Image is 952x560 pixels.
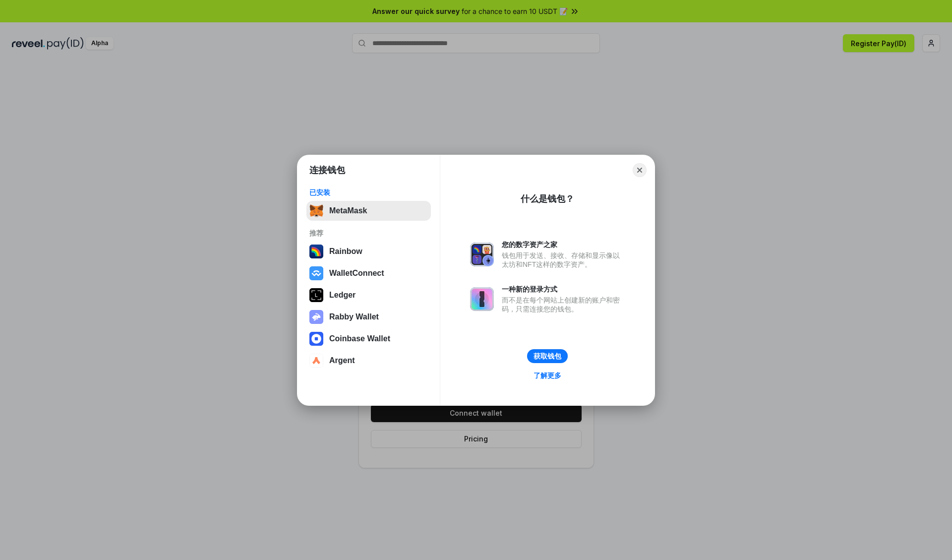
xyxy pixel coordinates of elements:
[534,352,561,361] div: 获取钱包
[470,243,494,266] img: svg+xml,%3Csvg%20xmlns%3D%22http%3A%2F%2Fwww.w3.org%2F2000%2Fsvg%22%20fill%3D%22none%22%20viewBox...
[502,285,625,294] div: 一种新的登录方式
[470,287,494,311] img: svg+xml,%3Csvg%20xmlns%3D%22http%3A%2F%2Fwww.w3.org%2F2000%2Fsvg%22%20fill%3D%22none%22%20viewBox...
[534,371,561,380] div: 了解更多
[502,251,625,269] div: 钱包用于发送、接收、存储和显示像以太坊和NFT这样的数字资产。
[309,310,323,324] img: svg+xml,%3Csvg%20xmlns%3D%22http%3A%2F%2Fwww.w3.org%2F2000%2Fsvg%22%20fill%3D%22none%22%20viewBox...
[329,356,355,365] div: Argent
[329,291,356,300] div: Ledger
[309,204,323,218] img: svg+xml,%3Csvg%20fill%3D%22none%22%20height%3D%2233%22%20viewBox%3D%220%200%2035%2033%22%20width%...
[306,285,431,305] button: Ledger
[309,266,323,280] img: svg+xml,%3Csvg%20width%3D%2228%22%20height%3D%2228%22%20viewBox%3D%220%200%2028%2028%22%20fill%3D...
[306,307,431,327] button: Rabby Wallet
[309,332,323,346] img: svg+xml,%3Csvg%20width%3D%2228%22%20height%3D%2228%22%20viewBox%3D%220%200%2028%2028%22%20fill%3D...
[306,242,431,261] button: Rainbow
[502,296,625,313] div: 而不是在每个网站上创建新的账户和密码，只需连接您的钱包。
[633,163,647,177] button: Close
[309,164,345,176] h1: 连接钱包
[309,229,428,238] div: 推荐
[528,369,567,382] a: 了解更多
[527,349,568,363] button: 获取钱包
[521,193,574,205] div: 什么是钱包？
[306,263,431,283] button: WalletConnect
[309,245,323,258] img: svg+xml,%3Csvg%20width%3D%22120%22%20height%3D%22120%22%20viewBox%3D%220%200%20120%20120%22%20fil...
[502,240,625,249] div: 您的数字资产之家
[309,288,323,302] img: svg+xml,%3Csvg%20xmlns%3D%22http%3A%2F%2Fwww.w3.org%2F2000%2Fsvg%22%20width%3D%2228%22%20height%3...
[329,247,362,256] div: Rainbow
[306,329,431,349] button: Coinbase Wallet
[309,188,428,197] div: 已安装
[306,201,431,221] button: MetaMask
[329,206,367,215] div: MetaMask
[309,354,323,368] img: svg+xml,%3Csvg%20width%3D%2228%22%20height%3D%2228%22%20viewBox%3D%220%200%2028%2028%22%20fill%3D...
[306,351,431,371] button: Argent
[329,334,390,343] div: Coinbase Wallet
[329,269,384,278] div: WalletConnect
[329,312,379,321] div: Rabby Wallet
